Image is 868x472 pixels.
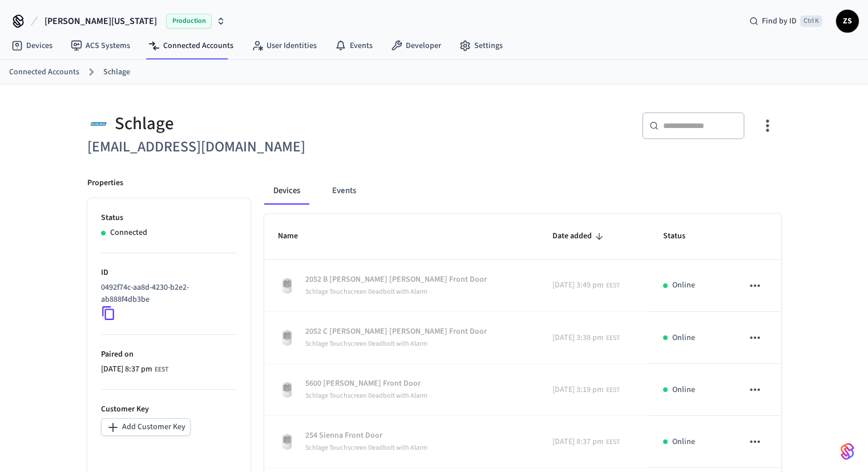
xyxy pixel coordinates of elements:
img: Schlage Sense Smart Deadbolt with Camelot Trim, Front [278,433,296,451]
a: Devices [2,35,62,56]
p: 2052 C [PERSON_NAME] [PERSON_NAME] Front Door [305,326,487,338]
p: Online [672,384,695,396]
img: SeamLogoGradient.69752ec5.svg [841,442,854,461]
p: Status [101,212,237,224]
p: Connected [110,227,147,239]
h6: [EMAIL_ADDRESS][DOMAIN_NAME] [87,135,427,159]
div: Europe/Bucharest [552,436,620,448]
span: [DATE] 3:19 pm [552,384,604,396]
div: Schlage [87,112,427,135]
a: Schlage [103,66,130,78]
span: [DATE] 8:37 pm [101,363,152,375]
span: EEST [606,385,620,395]
span: Schlage Touchscreen Deadbolt with Alarm [305,339,427,349]
span: Production [166,14,212,29]
span: Name [278,227,313,245]
a: User Identities [243,35,326,56]
a: Settings [450,35,512,56]
span: [DATE] 3:38 pm [552,332,604,344]
p: Online [672,436,695,448]
span: Schlage Touchscreen Deadbolt with Alarm [305,287,427,297]
span: Schlage Touchscreen Deadbolt with Alarm [305,443,427,453]
span: Ctrl K [800,15,822,27]
span: [DATE] 3:49 pm [552,279,604,291]
p: Online [672,279,695,291]
img: Schlage Logo, Square [87,112,110,135]
div: Europe/Bucharest [552,279,620,291]
div: connected account tabs [264,177,781,205]
span: Status [663,227,700,245]
button: Devices [264,177,309,205]
span: Date added [552,227,607,245]
p: Customer Key [101,403,237,415]
p: Properties [87,177,123,189]
p: 0492f74c-aa8d-4230-b2e2-ab888f4db3be [101,282,232,306]
span: Schlage Touchscreen Deadbolt with Alarm [305,391,427,401]
span: EEST [606,437,620,447]
div: Europe/Bucharest [552,332,620,344]
p: Paired on [101,349,237,361]
p: ID [101,267,237,279]
div: Find by IDCtrl K [740,11,831,31]
span: [PERSON_NAME][US_STATE] [45,14,157,28]
div: Europe/Bucharest [101,363,168,375]
a: Connected Accounts [139,35,243,56]
a: Events [326,35,382,56]
span: EEST [155,365,168,375]
img: Schlage Sense Smart Deadbolt with Camelot Trim, Front [278,329,296,347]
button: Events [323,177,365,205]
span: [DATE] 8:37 pm [552,436,604,448]
p: Online [672,332,695,344]
button: Add Customer Key [101,418,191,436]
a: ACS Systems [62,35,139,56]
span: Find by ID [762,15,797,27]
div: Europe/Bucharest [552,384,620,396]
button: ZS [836,10,859,33]
span: EEST [606,281,620,291]
img: Schlage Sense Smart Deadbolt with Camelot Trim, Front [278,381,296,399]
a: Connected Accounts [9,66,79,78]
p: 5600 [PERSON_NAME] Front Door [305,378,427,390]
p: 254 Sienna Front Door [305,430,427,442]
img: Schlage Sense Smart Deadbolt with Camelot Trim, Front [278,277,296,295]
a: Developer [382,35,450,56]
span: ZS [837,11,858,31]
p: 2052 B [PERSON_NAME] [PERSON_NAME] Front Door [305,274,487,286]
span: EEST [606,333,620,343]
